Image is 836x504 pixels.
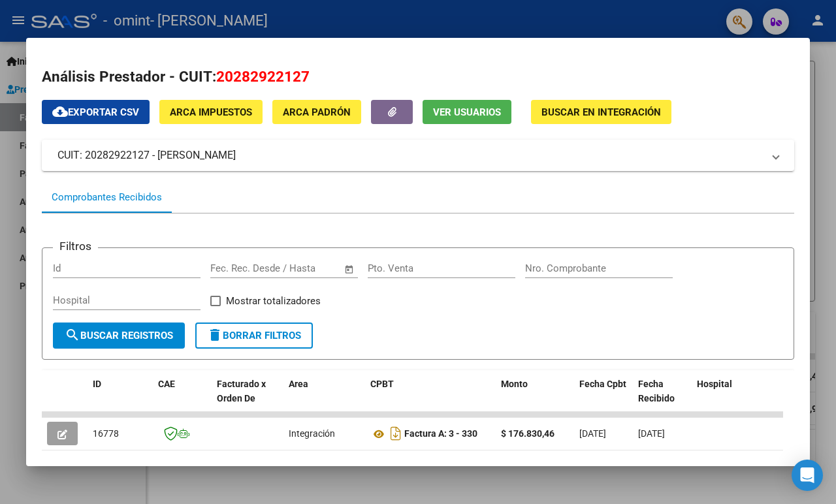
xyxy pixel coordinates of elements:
[633,370,692,428] datatable-header-cell: Fecha Recibido
[207,327,223,343] mat-icon: delete
[217,379,266,404] span: Facturado x Orden De
[579,428,606,439] span: [DATE]
[212,370,283,428] datatable-header-cell: Facturado x Orden De
[423,100,511,124] button: Ver Usuarios
[52,104,68,119] mat-icon: cloud_download
[65,330,173,341] span: Buscar Registros
[365,370,496,428] datatable-header-cell: CPBT
[404,429,477,439] strong: Factura A: 3 - 330
[42,100,150,124] button: Exportar CSV
[638,379,675,404] span: Fecha Recibido
[53,238,98,255] h3: Filtros
[697,379,732,389] span: Hospital
[275,262,338,274] input: Fecha fin
[370,379,394,389] span: CPBT
[692,370,790,428] datatable-header-cell: Hospital
[501,379,528,389] span: Monto
[501,428,555,439] strong: $ 176.830,46
[153,370,212,428] datatable-header-cell: CAE
[57,148,763,163] mat-panel-title: CUIT: 20282922127 - [PERSON_NAME]
[792,460,823,491] div: Open Intercom Messenger
[158,379,175,389] span: CAE
[195,323,313,349] button: Borrar Filtros
[433,106,501,118] span: Ver Usuarios
[170,106,252,118] span: ARCA Impuestos
[283,106,351,118] span: ARCA Padrón
[42,140,794,171] mat-expansion-panel-header: CUIT: 20282922127 - [PERSON_NAME]
[289,379,308,389] span: Area
[42,66,794,88] h2: Análisis Prestador - CUIT:
[272,100,361,124] button: ARCA Padrón
[579,379,626,389] span: Fecha Cpbt
[52,190,162,205] div: Comprobantes Recibidos
[88,370,153,428] datatable-header-cell: ID
[53,323,185,349] button: Buscar Registros
[638,428,665,439] span: [DATE]
[342,262,357,277] button: Open calendar
[541,106,661,118] span: Buscar en Integración
[216,68,310,85] span: 20282922127
[226,293,321,309] span: Mostrar totalizadores
[52,106,139,118] span: Exportar CSV
[210,262,263,274] input: Fecha inicio
[387,423,404,444] i: Descargar documento
[93,428,119,439] span: 16778
[289,428,335,439] span: Integración
[574,370,633,428] datatable-header-cell: Fecha Cpbt
[65,327,80,343] mat-icon: search
[283,370,365,428] datatable-header-cell: Area
[159,100,263,124] button: ARCA Impuestos
[496,370,574,428] datatable-header-cell: Monto
[531,100,671,124] button: Buscar en Integración
[207,330,301,341] span: Borrar Filtros
[93,379,101,389] span: ID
